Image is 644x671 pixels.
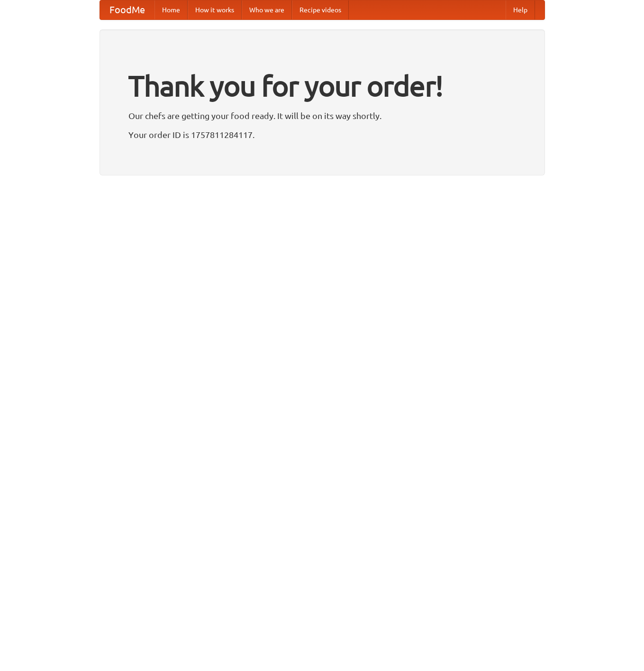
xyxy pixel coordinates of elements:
p: Your order ID is 1757811284117. [128,128,516,142]
a: Help [506,0,535,19]
a: How it works [188,0,242,19]
a: Who we are [242,0,292,19]
a: Recipe videos [292,0,349,19]
h1: Thank you for your order! [128,63,516,109]
a: FoodMe [100,0,154,19]
a: Home [154,0,188,19]
p: Our chefs are getting your food ready. It will be on its way shortly. [128,109,516,123]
